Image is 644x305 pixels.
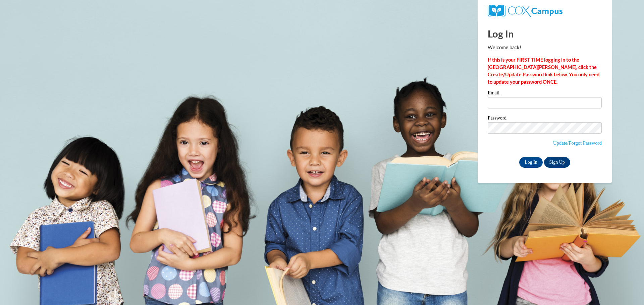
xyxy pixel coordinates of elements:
h1: Log In [488,27,602,41]
a: Sign Up [544,157,570,168]
a: COX Campus [488,8,562,13]
a: Update/Forgot Password [553,140,602,146]
label: Email [488,90,602,97]
strong: If this is your FIRST TIME logging in to the [GEOGRAPHIC_DATA][PERSON_NAME], click the Create/Upd... [488,57,599,85]
input: Log In [519,157,543,168]
img: COX Campus [488,5,562,17]
p: Welcome back! [488,44,602,51]
label: Password [488,116,602,122]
